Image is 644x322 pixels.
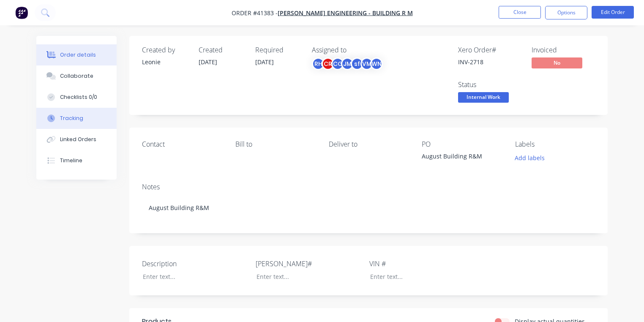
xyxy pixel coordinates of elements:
div: Notes [142,183,595,191]
div: Tracking [60,115,83,122]
div: RH [312,57,325,70]
button: Timeline [36,150,117,171]
span: [DATE] [255,58,274,66]
span: Order #41383 - [232,9,278,17]
div: August Building R&M [422,152,502,164]
div: Timeline [60,157,82,164]
button: Options [545,6,587,19]
div: sf [351,57,363,70]
div: Linked Orders [60,136,96,143]
div: August Building R&M [142,195,595,221]
button: Edit Order [592,6,634,19]
div: Checklists 0/0 [60,93,97,101]
div: Order details [60,51,96,59]
div: Collaborate [60,72,93,80]
div: Leonie [142,57,188,66]
button: Add labels [510,152,549,163]
div: Bill to [235,140,315,148]
label: [PERSON_NAME]# [256,259,361,269]
div: CG [331,57,344,70]
label: VIN # [369,259,475,269]
div: PO [422,140,502,148]
div: Contact [142,140,222,148]
a: [PERSON_NAME] Engineering - Building R M [278,9,413,17]
button: Collaborate [36,65,117,87]
div: JM [341,57,354,70]
div: VM [360,57,373,70]
div: Xero Order # [458,46,521,54]
div: CR [322,57,334,70]
label: Description [142,259,248,269]
span: [DATE] [199,58,217,66]
span: Internal Work [458,92,509,103]
div: Created by [142,46,188,54]
button: RHCRCGJMsfVMWN [312,57,383,70]
button: Order details [36,44,117,65]
div: WN [370,57,383,70]
div: INV-2718 [458,57,521,66]
div: Created [199,46,245,54]
span: No [532,57,582,68]
button: Linked Orders [36,129,117,150]
div: Assigned to [312,46,396,54]
div: Labels [515,140,595,148]
button: Checklists 0/0 [36,87,117,108]
div: Required [255,46,302,54]
button: Internal Work [458,92,509,105]
div: Status [458,81,521,89]
div: Invoiced [532,46,595,54]
button: Tracking [36,108,117,129]
img: Factory [15,6,28,19]
div: Deliver to [329,140,409,148]
button: Close [499,6,541,19]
